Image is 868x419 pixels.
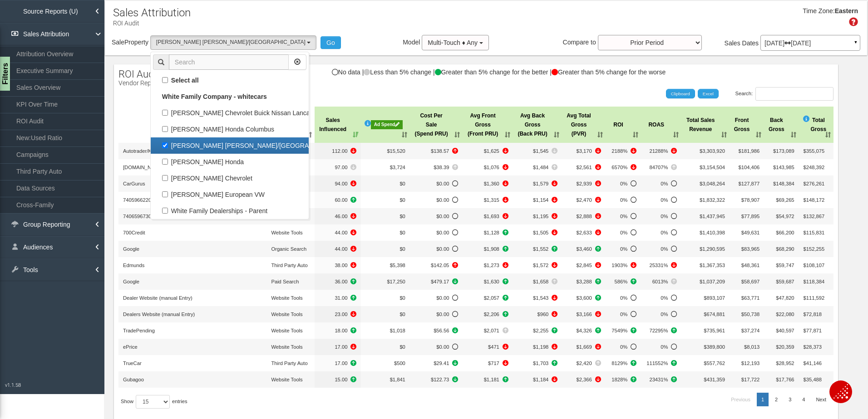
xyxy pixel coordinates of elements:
[414,277,459,286] span: -110.23
[610,326,636,335] span: +4487%
[271,279,299,284] span: Paid Search
[113,16,191,28] p: ROI Audit
[271,377,302,382] span: Website Tools
[646,326,677,335] span: +50110%
[467,293,508,302] span: +622
[399,197,405,203] span: $0
[162,77,168,83] input: Select all
[467,228,508,237] span: +75
[704,344,725,350] span: $389,800
[773,165,794,170] span: $143,985
[700,214,725,219] span: $1,437,945
[319,244,356,253] span: -4.00
[641,107,681,143] th: ROAS: activate to sort column ascending
[700,181,725,186] span: $3,048,264
[852,37,860,52] a: ▼
[646,293,677,302] span: No Data to compare%
[319,277,356,286] span: +3.00
[567,228,601,237] span: -306
[151,170,309,186] a: [PERSON_NAME] Chevrolet
[776,377,794,382] span: $17,766
[804,377,822,382] span: $35,488
[428,39,478,46] span: Multi-Touch ♦ Any
[112,39,124,46] span: Sale
[666,89,695,99] a: Clipboard
[319,212,356,221] span: -5.00
[414,375,459,384] span: -44.63
[610,342,636,351] span: No Data to compare%
[518,179,557,188] span: -80
[567,375,601,384] span: -190
[610,244,636,253] span: No Data to compare%
[704,328,725,333] span: $735,961
[567,326,601,335] span: +285
[394,361,405,366] span: $500
[784,393,796,406] a: 3
[118,80,159,87] p: Vendor Report
[741,279,759,284] span: $58,697
[121,395,187,409] label: Show entries
[804,361,822,366] span: $41,146
[804,214,825,219] span: $132,867
[467,310,508,319] span: +314
[704,377,725,382] span: $431,359
[739,148,760,154] span: $181,986
[518,310,557,319] span: -860
[390,263,405,268] span: $5,398
[755,87,833,101] input: Search:
[151,154,309,170] a: [PERSON_NAME] Honda
[414,179,459,188] span: No Data to compare
[319,228,356,237] span: -22.00
[467,244,508,253] span: +818
[610,228,636,237] span: No Data to compare%
[804,246,825,252] span: $152,255
[610,212,636,221] span: No Data to compare%
[757,393,769,406] a: 1
[776,246,794,252] span: $68,290
[741,197,759,203] span: $78,907
[703,91,714,96] span: Excel
[646,228,677,237] span: No Data to compare%
[123,312,195,317] span: Dealers Website (manual Entry)
[153,172,306,184] label: [PERSON_NAME] Chevrolet
[153,140,306,151] label: [PERSON_NAME] [PERSON_NAME]/[GEOGRAPHIC_DATA]
[681,107,729,143] th: Total SalesRevenue: activate to sort column ascending
[414,163,459,172] span: +1.52
[518,293,557,302] span: -265
[646,163,677,172] span: +3576%
[770,393,782,406] a: 2
[123,214,151,219] span: 7406596730
[610,293,636,302] span: No Data to compare%
[567,261,601,270] span: -396
[151,105,309,121] a: [PERSON_NAME] Chevrolet Buick Nissan Lancaster
[319,342,356,351] span: -4.00
[567,212,601,221] span: -2038
[156,39,306,45] span: [PERSON_NAME] [PERSON_NAME]/[GEOGRAPHIC_DATA]
[646,261,677,270] span: -5218%
[567,179,601,188] span: -886
[700,263,725,268] span: $1,367,353
[700,246,725,252] span: $1,290,595
[390,377,405,382] span: $1,841
[804,165,825,170] span: $248,392
[123,246,139,252] span: Google
[810,116,826,134] span: Total Gross
[518,277,557,286] span: +73
[725,39,740,47] span: Sales
[319,326,356,335] span: +3.00
[776,230,794,235] span: $66,200
[153,189,306,200] label: [PERSON_NAME] European VW
[467,375,508,384] span: +303
[414,244,459,253] span: No Data to compare
[271,295,302,301] span: Website Tools
[150,35,316,49] button: [PERSON_NAME] [PERSON_NAME]/[GEOGRAPHIC_DATA]
[610,261,636,270] span: -1359%
[319,293,356,302] span: +5.00
[776,197,794,203] span: $69,265
[776,279,794,284] span: $59,687
[804,279,825,284] span: $118,384
[467,146,508,156] span: -458
[700,230,725,235] span: $1,410,398
[319,195,356,205] span: +24.00
[118,107,266,143] th: : activate to sort column ascending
